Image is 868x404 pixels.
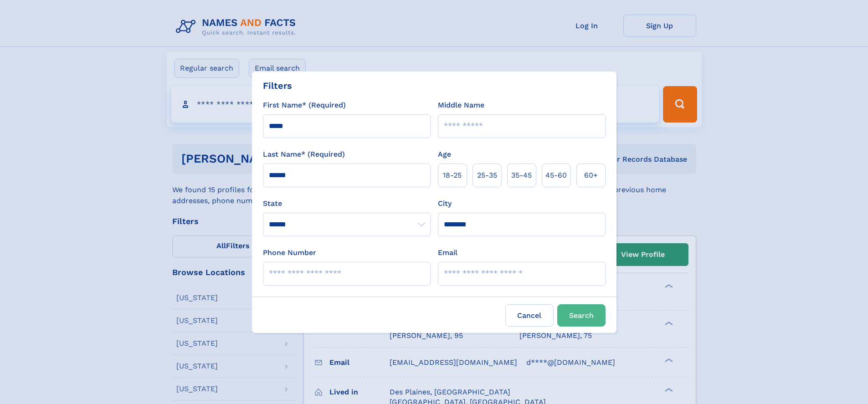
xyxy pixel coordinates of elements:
label: Last Name* (Required) [263,149,345,160]
label: Age [438,149,451,160]
label: Phone Number [263,247,316,258]
label: Middle Name [438,100,484,111]
label: Cancel [505,304,554,327]
span: 25‑35 [477,170,497,181]
label: First Name* (Required) [263,100,346,111]
span: 60+ [584,170,598,181]
label: City [438,198,452,209]
button: Search [557,304,606,327]
div: Filters [263,79,292,92]
span: 45‑60 [545,170,567,181]
span: 18‑25 [443,170,462,181]
label: State [263,198,431,209]
span: 35‑45 [511,170,532,181]
label: Email [438,247,457,258]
